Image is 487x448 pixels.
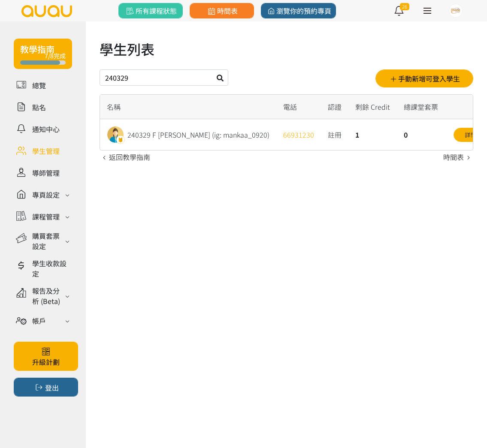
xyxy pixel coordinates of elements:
div: 課程管理 [32,211,60,222]
div: 電話 [276,95,321,119]
div: 1 [348,119,397,150]
a: 升級計劃 [14,342,78,371]
span: 所有課程狀態 [124,6,176,16]
div: 認證 [321,95,348,119]
span: 瀏覽你的預約專頁 [266,6,331,16]
span: 26 [400,3,409,10]
div: 0 [397,119,445,150]
button: 登出 [14,378,78,397]
a: 66931230 [283,129,314,140]
a: 所有課程狀態 [118,3,183,18]
img: badge.png [116,135,125,144]
div: 名稱 [100,95,276,119]
div: 購買套票設定 [32,231,63,251]
a: 時間表 [443,152,473,162]
div: 總課堂套票 [397,95,445,119]
a: 返回教學指南 [100,152,150,162]
img: logo.svg [21,5,73,17]
a: 瀏覽你的預約專頁 [261,3,336,18]
h1: 學生列表 [100,39,473,59]
div: 剩餘 Credit [348,95,397,119]
button: 手動新增可登入學生 [375,69,473,87]
span: 註冊 [328,129,342,140]
div: 240329 F [PERSON_NAME] (ig: mankaa_0920) [127,129,269,140]
span: 時間表 [206,6,237,16]
input: 搜尋（如學生名稱、電話及電郵等） [100,69,228,86]
div: 帳戶 [32,316,46,326]
div: 報告及分析 (Beta) [32,286,63,306]
div: 專頁設定 [32,189,60,200]
a: 時間表 [190,3,254,18]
